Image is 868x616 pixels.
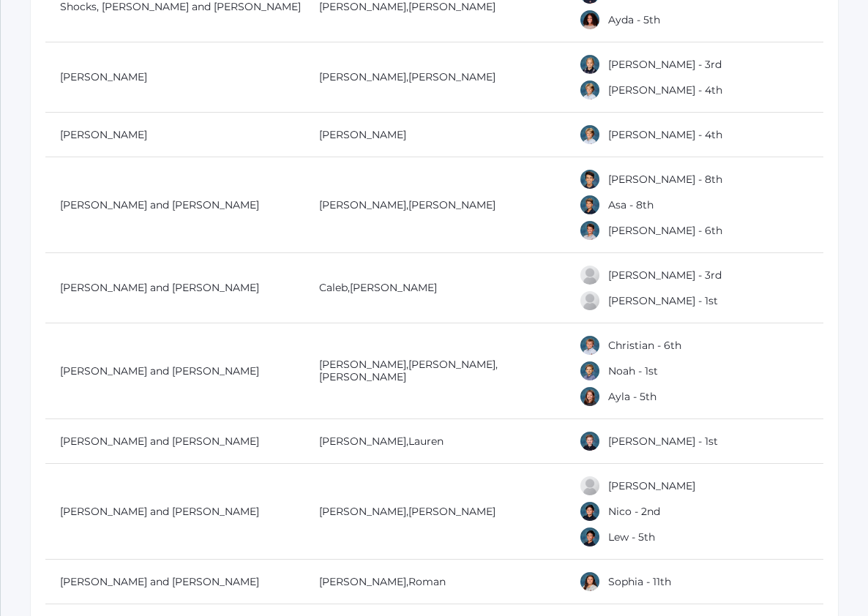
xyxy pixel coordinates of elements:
[579,264,601,286] div: Joel Smith
[60,435,259,448] a: [PERSON_NAME] and [PERSON_NAME]
[319,358,406,371] a: [PERSON_NAME]
[579,124,601,146] div: William Sigwing
[579,386,601,407] div: Ayla Smith
[319,128,406,141] a: [PERSON_NAME]
[408,70,495,83] a: [PERSON_NAME]
[608,390,656,403] a: Ayla - 5th
[608,339,681,352] a: Christian - 6th
[579,334,601,356] div: Christian Smith
[608,575,671,588] a: Sophia - 11th
[608,294,718,307] a: [PERSON_NAME] - 1st
[608,13,660,26] a: Ayda - 5th
[608,530,655,544] a: Lew - 5th
[60,128,147,141] a: [PERSON_NAME]
[608,268,722,282] a: [PERSON_NAME] - 3rd
[608,435,718,448] a: [PERSON_NAME] - 1st
[608,224,722,237] a: [PERSON_NAME] - 6th
[579,219,601,241] div: Jesse Simpson
[319,370,406,383] a: [PERSON_NAME]
[608,83,722,97] a: [PERSON_NAME] - 4th
[60,70,147,83] a: [PERSON_NAME]
[319,505,406,518] a: [PERSON_NAME]
[408,358,495,371] a: [PERSON_NAME]
[579,9,601,31] div: Ayda Shocks
[579,571,601,593] div: Sophia Spandrio
[304,419,564,464] td: ,
[579,290,601,312] div: Oliver Smith
[319,435,406,448] a: [PERSON_NAME]
[408,198,495,211] a: [PERSON_NAME]
[608,173,722,186] a: [PERSON_NAME] - 8th
[304,42,564,113] td: ,
[304,157,564,253] td: ,
[608,479,695,492] a: [PERSON_NAME]
[319,70,406,83] a: [PERSON_NAME]
[579,194,601,216] div: Asa Simpson
[350,281,437,294] a: [PERSON_NAME]
[319,575,406,588] a: [PERSON_NAME]
[60,575,259,588] a: [PERSON_NAME] and [PERSON_NAME]
[579,168,601,190] div: Elias Simpson
[60,364,259,378] a: [PERSON_NAME] and [PERSON_NAME]
[579,500,601,522] div: Nico Soratorio
[608,58,722,71] a: [PERSON_NAME] - 3rd
[408,505,495,518] a: [PERSON_NAME]
[304,253,564,323] td: ,
[579,526,601,548] div: Matteo Soratorio
[579,79,601,101] div: William Sigwing
[304,560,564,604] td: ,
[408,435,444,448] a: Lauren
[319,281,348,294] a: Caleb
[60,281,259,294] a: [PERSON_NAME] and [PERSON_NAME]
[304,464,564,560] td: ,
[408,575,446,588] a: Roman
[579,430,601,452] div: Theodore Smith
[608,198,654,211] a: Asa - 8th
[608,364,658,378] a: Noah - 1st
[608,505,660,518] a: Nico - 2nd
[579,53,601,75] div: Olivia Sigwing
[304,323,564,419] td: , ,
[60,198,259,211] a: [PERSON_NAME] and [PERSON_NAME]
[579,360,601,382] div: Noah Smith
[60,505,259,518] a: [PERSON_NAME] and [PERSON_NAME]
[579,475,601,497] div: Kailo Soratorio
[319,198,406,211] a: [PERSON_NAME]
[608,128,722,141] a: [PERSON_NAME] - 4th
